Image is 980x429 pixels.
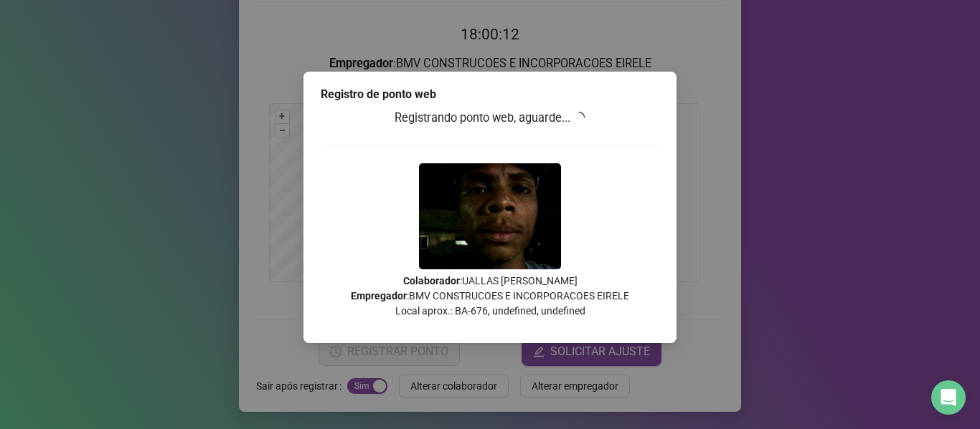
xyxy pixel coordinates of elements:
strong: Empregador [351,290,407,302]
h3: Registrando ponto web, aguarde... [321,109,659,127]
span: loading [573,111,586,124]
strong: Colaborador [403,275,460,286]
div: Open Intercom Messenger [931,380,966,415]
p: : UALLAS [PERSON_NAME] : BMV CONSTRUCOES E INCORPORACOES EIRELE Local aprox.: BA-676, undefined, ... [321,274,659,319]
div: Registro de ponto web [321,86,659,103]
img: 2Q== [419,163,561,269]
